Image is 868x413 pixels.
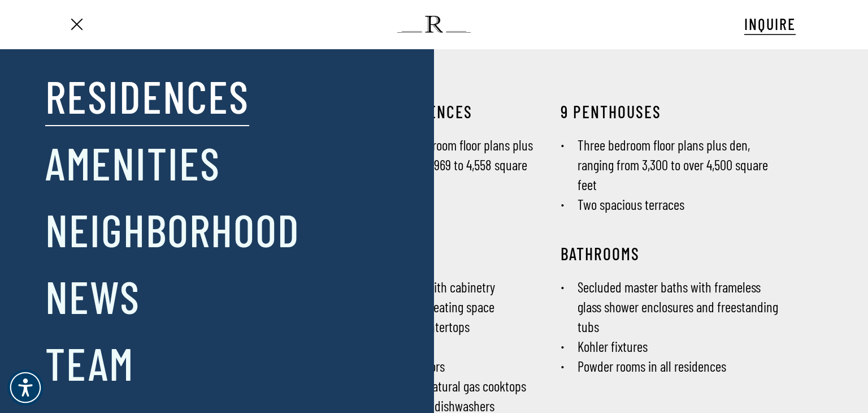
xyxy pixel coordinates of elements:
[397,16,470,33] img: The Regent
[45,333,134,392] a: Team
[45,266,140,325] a: News
[744,13,796,35] a: INQUIRE
[744,14,796,33] span: INQUIRE
[67,19,86,31] a: Navigation Menu
[7,369,44,406] div: Accessibility Menu
[45,200,300,259] a: Neighborhood
[45,66,249,125] a: Residences
[45,133,220,192] a: Amenities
